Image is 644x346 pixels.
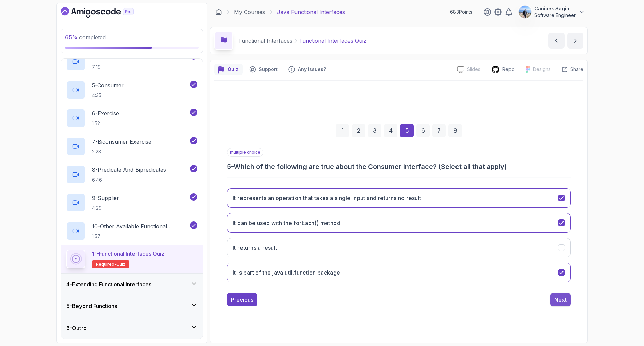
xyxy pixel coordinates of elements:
div: 3 [368,124,381,137]
p: Any issues? [298,66,326,73]
p: 1:57 [92,233,189,240]
div: 4 [384,124,397,137]
span: quiz [116,262,125,267]
p: Quiz [228,66,238,73]
p: 4:35 [92,92,124,99]
button: It returns a result [227,238,571,257]
button: Support button [245,64,282,75]
p: 6 - Exercise [92,109,119,117]
p: 9 - Supplier [92,194,119,202]
p: Canibek Sagin [534,5,576,12]
a: My Courses [234,8,265,16]
button: 5-Consumer4:35 [66,81,197,99]
span: Required- [96,262,116,267]
button: 10-Other Available Functional Interfaces1:57 [66,221,197,240]
img: user profile image [519,6,531,18]
p: 2:23 [92,148,151,155]
p: 7 - Biconsumer Exercise [92,138,151,146]
h3: 4 - Extending Functional Interfaces [66,280,151,288]
div: Next [554,296,567,304]
button: 6-Outro [61,317,203,339]
button: Previous [227,293,257,306]
h3: 6 - Outro [66,324,87,332]
p: 5 - Consumer [92,81,124,89]
h3: It returns a result [233,244,277,252]
p: 11 - Functional Interfaces Quiz [92,250,164,258]
p: 4:29 [92,205,119,211]
p: Support [259,66,278,73]
h3: It can be used with the forEach() method [233,219,340,227]
p: Functional Interfaces [238,37,292,45]
h3: 5 - Beyond Functions [66,302,117,310]
p: Share [570,66,583,73]
button: 9-Supplier4:29 [66,193,197,212]
button: Share [556,66,583,73]
button: user profile imageCanibek SaginSoftware Engineer [518,5,585,19]
p: 1:52 [92,120,119,127]
p: Software Engineer [534,12,576,19]
p: Functional Interfaces Quiz [299,37,366,45]
span: 65 % [65,34,78,41]
button: 6-Exercise1:52 [66,109,197,128]
div: 6 [416,124,430,137]
div: 8 [448,124,462,137]
span: completed [65,34,106,41]
p: Java Functional Interfaces [277,8,345,16]
button: 5-Beyond Functions [61,295,203,317]
h3: 5 - Which of the following are true about the Consumer interface? (Select all that apply) [227,162,571,171]
button: previous content [548,33,565,49]
p: Repo [502,66,515,73]
h3: It is part of the java.util.function package [233,268,340,277]
button: 4-Extending Functional Interfaces [61,274,203,295]
a: Dashboard [215,9,222,15]
p: 10 - Other Available Functional Interfaces [92,222,189,230]
p: 8 - Predicate And Bipredicates [92,166,166,174]
div: 1 [336,124,349,137]
div: 5 [400,124,414,137]
button: 8-Predicate And Bipredicates6:46 [66,165,197,184]
button: 7-Biconsumer Exercise2:23 [66,137,197,156]
div: Previous [231,296,253,304]
div: 2 [352,124,365,137]
div: 7 [432,124,446,137]
button: Feedback button [284,64,330,75]
a: Dashboard [61,7,149,18]
p: Slides [467,66,480,73]
button: It is part of the java.util.function package [227,263,571,282]
button: next content [567,33,583,49]
p: 683 Points [450,9,472,15]
p: Designs [533,66,551,73]
button: 4-BiFunction7:19 [66,52,197,71]
button: 11-Functional Interfaces QuizRequired-quiz [66,250,197,268]
p: multiple choice [227,148,263,157]
a: Repo [486,65,520,74]
p: 7:19 [92,64,125,70]
button: It represents an operation that takes a single input and returns no result [227,188,571,208]
h3: It represents an operation that takes a single input and returns no result [233,194,421,202]
button: It can be used with the forEach() method [227,213,571,233]
button: quiz button [214,64,243,75]
button: Next [550,293,571,306]
p: 6:46 [92,177,166,183]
